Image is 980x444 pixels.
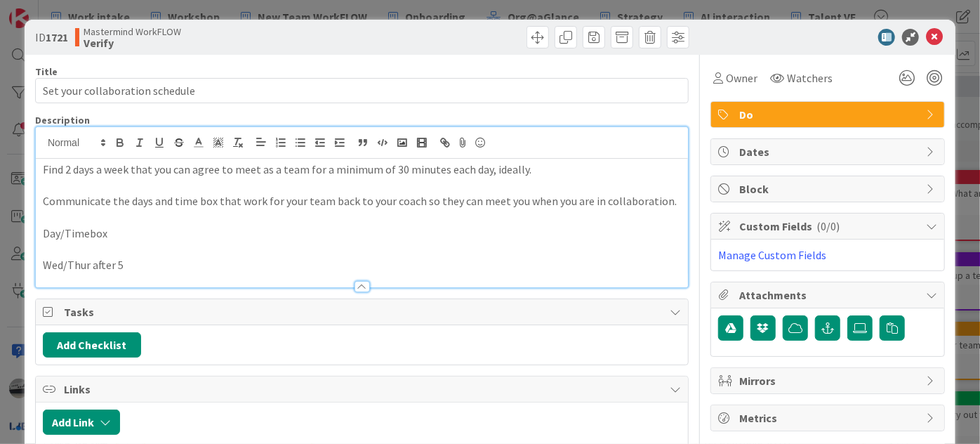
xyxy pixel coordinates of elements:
span: Mirrors [739,372,919,389]
p: Day/Timebox [43,226,681,242]
span: Watchers [787,70,833,86]
label: Title [35,65,58,78]
span: Links [64,381,663,398]
p: Communicate the days and time box that work for your team back to your coach so they can meet you... [43,193,681,209]
p: Find 2 days a week that you can agree to meet as a team for a minimum of 30 minutes each day, ide... [43,162,681,178]
span: ( 0/0 ) [816,219,840,233]
span: Owner [726,70,757,86]
span: Mastermind WorkFLOW [84,26,181,37]
b: Verify [84,37,181,48]
span: Do [739,106,919,123]
button: Add Link [43,410,120,435]
input: type card name here... [35,78,689,103]
b: 1721 [46,30,68,44]
span: Custom Fields [739,218,919,235]
button: Add Checklist [43,332,141,358]
span: Attachments [739,287,919,303]
span: Dates [739,143,919,160]
span: Description [35,114,90,126]
a: Manage Custom Fields [718,248,826,262]
span: Block [739,181,919,197]
p: Wed/Thur after 5 [43,257,681,273]
span: ID [35,29,68,46]
span: Metrics [739,410,919,426]
span: Tasks [64,303,663,320]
